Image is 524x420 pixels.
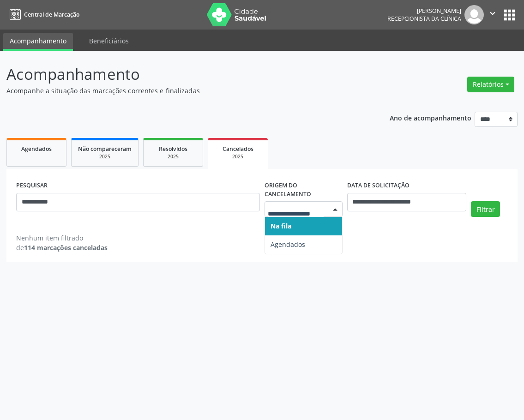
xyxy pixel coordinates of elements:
[3,33,73,51] a: Acompanhamento
[6,7,79,22] a: Central de Marcação
[223,145,253,153] span: Cancelados
[484,5,501,24] button: 
[471,201,500,217] button: Filtrar
[214,153,261,160] div: 2025
[501,7,518,23] button: apps
[271,240,305,249] span: Agendados
[83,33,135,49] a: Beneficiários
[488,8,498,18] i: 
[347,179,410,193] label: DATA DE SOLICITAÇÃO
[387,15,461,23] span: Recepcionista da clínica
[24,11,79,18] span: Central de Marcação
[150,153,196,160] div: 2025
[24,243,108,252] strong: 114 marcações canceladas
[467,77,514,92] button: Relatórios
[387,7,461,15] div: [PERSON_NAME]
[21,145,52,153] span: Agendados
[6,63,364,86] p: Acompanhamento
[265,179,343,201] label: Origem do cancelamento
[16,243,108,252] div: de
[16,233,108,243] div: Nenhum item filtrado
[390,112,471,123] p: Ano de acompanhamento
[78,145,132,153] span: Não compareceram
[78,153,132,160] div: 2025
[271,222,291,230] span: Na fila
[16,179,48,193] label: PESQUISAR
[159,145,187,153] span: Resolvidos
[464,5,484,24] img: img
[6,86,364,96] p: Acompanhe a situação das marcações correntes e finalizadas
